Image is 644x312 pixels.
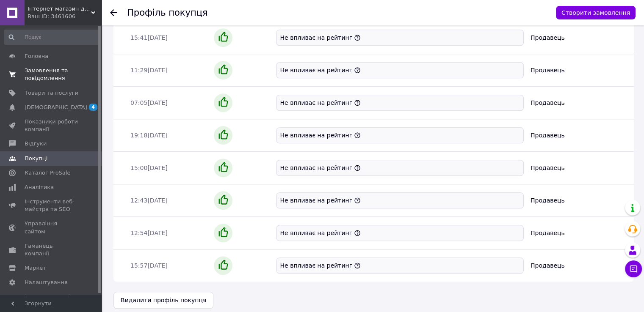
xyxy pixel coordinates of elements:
span: Замовлення та повідомлення [25,67,78,82]
span: 12:43[DATE] [130,197,168,204]
span: Не впливає на рейтинг [280,262,352,269]
span: Продавець [531,164,565,171]
span: Інструменти веб-майстра та SEO [25,198,78,213]
span: Каталог ProSale [25,169,70,177]
button: Видалити профіль покупця [113,292,213,309]
span: Аналітика [25,183,54,191]
span: Не впливає на рейтинг [280,34,352,41]
div: Ваш ID: 3461606 [28,13,102,20]
span: Гаманець компанії [25,242,78,257]
span: Не впливає на рейтинг [280,197,352,204]
span: 07:05[DATE] [130,99,168,106]
span: 15:57[DATE] [130,262,168,269]
h1: Профіль покупця [127,8,208,18]
span: Головна [25,52,48,60]
span: Налаштування [25,279,68,286]
span: Не впливає на рейтинг [280,230,352,236]
span: 4 [89,104,97,111]
span: 12:54[DATE] [130,230,168,236]
span: Не впливає на рейтинг [280,67,352,74]
input: Пошук [4,30,100,45]
span: Продавець [531,99,565,106]
span: [DEMOGRAPHIC_DATA] [25,104,87,111]
button: Чат з покупцем [625,260,642,277]
span: Продавець [531,67,565,74]
button: Створити замовлення [556,6,636,19]
span: Продавець [531,34,565,41]
div: Повернутися назад [110,8,117,17]
span: Маркет [25,264,46,272]
span: Продавець [531,132,565,139]
span: Не впливає на рейтинг [280,164,352,171]
span: Показники роботи компанії [25,118,78,133]
span: 11:29[DATE] [130,67,168,74]
span: Інтернет-магазин домашнього текстилю «Sleeping Beauty» [28,5,91,13]
span: Продавець [531,197,565,204]
span: Продавець [531,262,565,269]
span: Покупці [25,155,47,162]
span: Не впливає на рейтинг [280,99,352,106]
span: 15:00[DATE] [130,164,168,171]
span: Товари та послуги [25,89,78,97]
span: 15:41[DATE] [130,34,168,41]
span: Відгуки [25,140,47,148]
span: Управління сайтом [25,220,78,235]
span: 19:18[DATE] [130,132,168,139]
span: Продавець [531,230,565,236]
span: Не впливає на рейтинг [280,132,352,139]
